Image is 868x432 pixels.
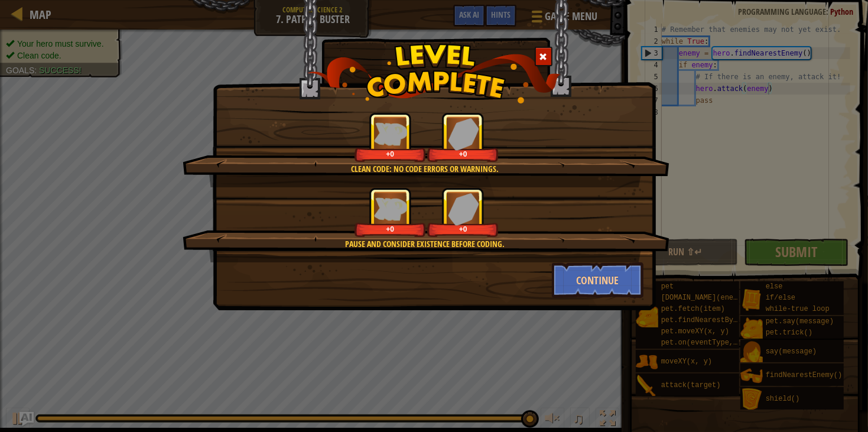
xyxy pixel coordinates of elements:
img: reward_icon_xp.png [374,197,407,220]
div: Clean code: no code errors or warnings. [239,163,612,175]
div: +0 [357,225,424,233]
img: level_complete.png [307,44,561,103]
div: +0 [430,225,496,233]
img: reward_icon_gems.png [448,118,479,150]
button: Continue [552,262,643,298]
div: +0 [357,150,424,158]
img: reward_icon_gems.png [448,193,479,225]
img: reward_icon_xp.png [374,122,407,145]
div: Pause and consider existence before coding. [239,238,612,250]
div: +0 [430,150,496,158]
